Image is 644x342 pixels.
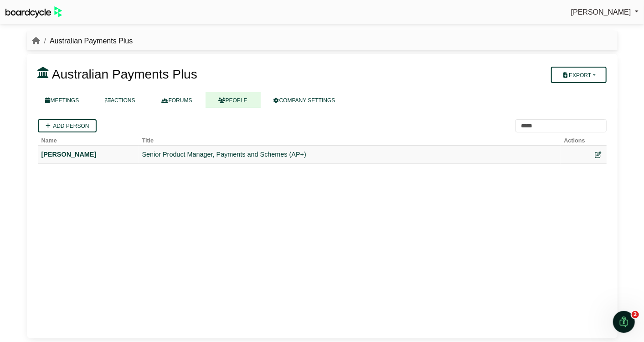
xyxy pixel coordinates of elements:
[38,119,97,132] a: Add person
[613,311,635,333] iframe: Intercom live chat
[561,132,591,146] th: Actions
[5,6,62,18] img: BoardcycleBlackGreen-aaafeed430059cb809a45853b8cf6d952af9d84e6e89e1f1685b34bfd5cb7d64.svg
[41,35,133,47] li: Australian Payments Plus
[571,6,639,18] a: [PERSON_NAME]
[92,92,148,108] a: ACTIONS
[551,67,606,83] button: Export
[32,92,93,108] a: MEETINGS
[32,35,133,47] nav: breadcrumb
[595,149,603,160] div: Edit
[149,92,206,108] a: FORUMS
[38,132,139,146] th: Name
[139,132,561,146] th: Title
[41,149,135,160] div: [PERSON_NAME]
[632,311,639,318] span: 2
[52,67,197,81] span: Australian Payments Plus
[206,92,261,108] a: PEOPLE
[261,92,349,108] a: COMPANY SETTINGS
[571,8,631,16] span: [PERSON_NAME]
[142,149,557,160] div: Senior Product Manager, Payments and Schemes (AP+)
